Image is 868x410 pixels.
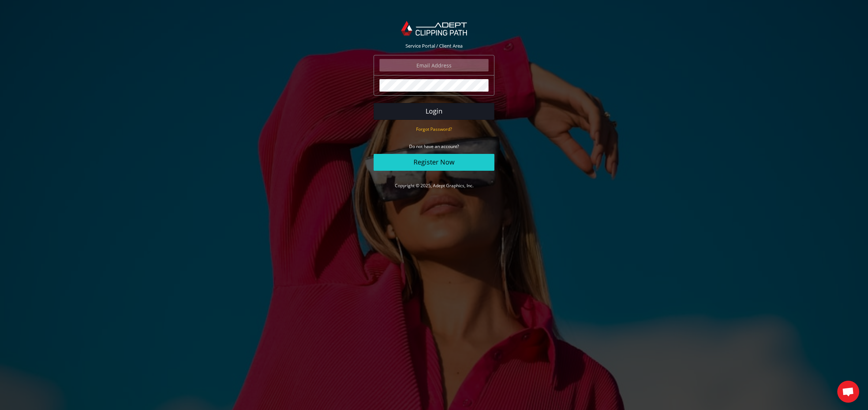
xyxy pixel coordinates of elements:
a: Copyright © 2025, Adept Graphics, Inc. [395,182,474,189]
button: Login [374,103,494,120]
a: Forgot Password? [416,126,452,132]
a: Register Now [374,154,494,171]
div: Open chat [837,381,859,403]
img: Adept Graphics [401,21,467,36]
span: Service Portal / Client Area [405,43,463,49]
input: Email Address [379,59,489,71]
small: Do not have an account? [409,143,459,149]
